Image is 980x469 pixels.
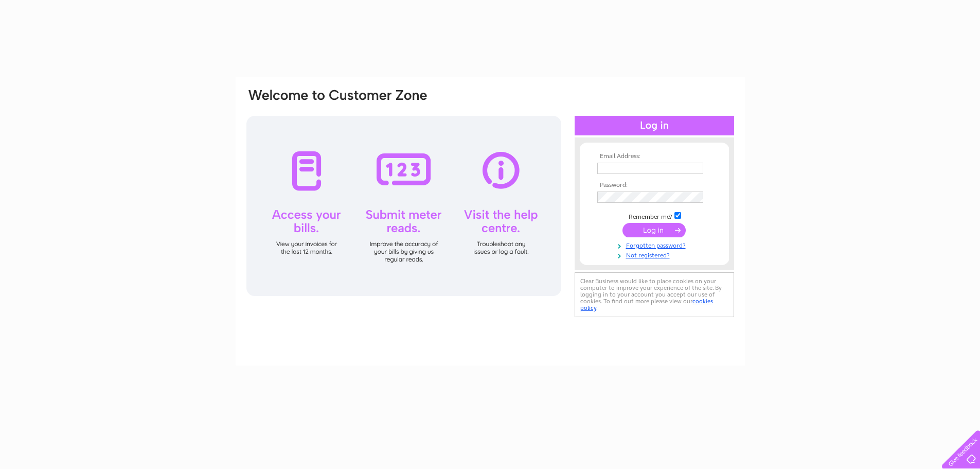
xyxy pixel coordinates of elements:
input: Submit [622,223,686,237]
th: Password: [595,182,714,189]
a: Not registered? [597,250,714,259]
div: Clear Business would like to place cookies on your computer to improve your experience of the sit... [575,272,734,317]
th: Email Address: [595,153,714,160]
a: Forgotten password? [597,240,714,250]
a: cookies policy [580,298,713,311]
td: Remember me? [595,211,714,221]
